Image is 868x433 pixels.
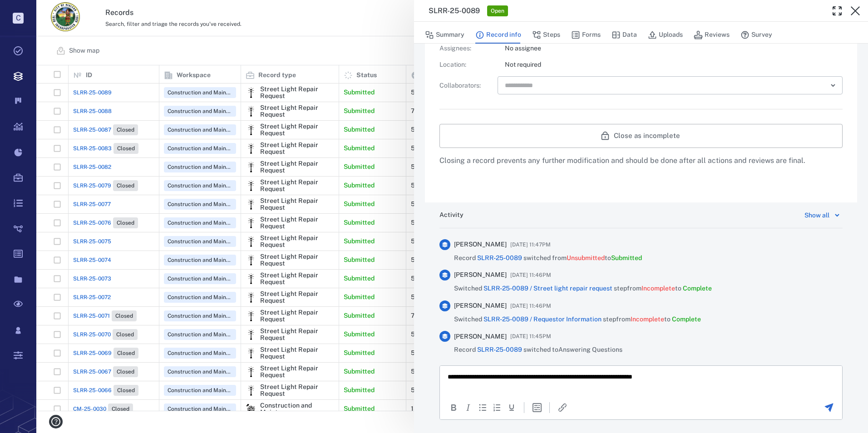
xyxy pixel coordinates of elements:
span: Switched step from to [454,315,701,324]
span: [PERSON_NAME] [454,301,507,310]
span: Answering Questions [558,346,622,353]
button: Forms [571,26,601,44]
p: Location : [439,60,494,69]
button: Toggle Fullscreen [828,2,846,20]
span: Complete [683,285,712,292]
button: Reviews [694,26,730,44]
div: Show all [804,210,829,221]
a: SLRR-25-0089 [477,254,522,261]
div: Numbered list [492,402,503,413]
span: [DATE] 11:45PM [510,331,551,342]
p: Closing a record prevents any further modification and should be done after all actions and revie... [439,155,843,166]
button: Italic [463,402,473,413]
span: Complete [672,315,701,323]
p: C [13,13,24,24]
div: Bullet list [477,402,488,413]
button: Insert template [532,402,542,413]
p: Not required [505,60,843,69]
p: Collaborators : [439,81,494,90]
button: Summary [425,26,464,44]
button: Bold [448,402,459,413]
a: SLRR-25-0089 [477,346,522,353]
span: [PERSON_NAME] [454,240,507,249]
span: [PERSON_NAME] [454,332,507,341]
a: SLRR-25-0089 / Street light repair request [483,285,612,292]
button: Survey [740,26,772,44]
span: Incomplete [641,285,675,292]
h6: Activity [439,211,464,220]
h3: SLRR-25-0089 [429,5,480,16]
button: Insert/edit link [557,402,568,413]
span: Record switched from to [454,254,642,263]
span: Incomplete [631,315,664,323]
button: Open [827,79,839,92]
span: Unsubmitted [567,254,605,261]
span: Switched step from to [454,284,712,293]
span: [DATE] 11:46PM [510,270,551,280]
span: [DATE] 11:47PM [510,239,551,250]
button: Data [612,26,637,44]
button: Send the comment [824,402,834,413]
button: Close [846,2,864,20]
button: Record info [475,26,521,44]
span: Help [20,6,39,15]
p: No assignee [505,44,843,53]
p: Assignees : [439,44,494,53]
span: [PERSON_NAME] [454,271,507,280]
a: SLRR-25-0089 / Requestor Information [483,315,602,323]
button: Underline [506,402,517,413]
button: Close as incomplete [439,124,843,148]
span: Open [489,7,506,15]
button: Uploads [648,26,683,44]
button: Steps [532,26,560,44]
iframe: Rich Text Area [440,366,842,395]
span: Record switched to [454,345,622,354]
span: Submitted [611,254,642,261]
span: [DATE] 11:46PM [510,300,551,311]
